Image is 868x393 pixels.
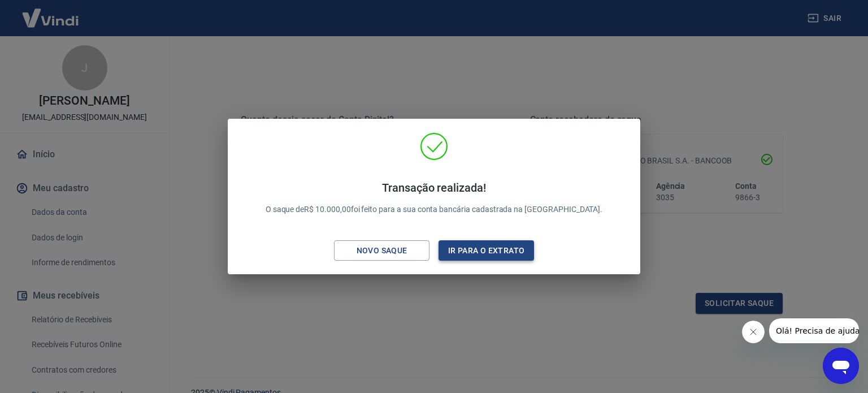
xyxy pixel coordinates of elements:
iframe: Fechar mensagem [742,321,765,343]
div: Novo saque [343,244,421,258]
button: Novo saque [334,240,429,261]
button: Ir para o extrato [439,240,534,261]
iframe: Botão para abrir a janela de mensagens [823,348,859,384]
p: O saque de R$ 10.000,00 foi feito para a sua conta bancária cadastrada na [GEOGRAPHIC_DATA]. [266,181,603,215]
h4: Transação realizada! [266,181,603,195]
span: Olá! Precisa de ajuda? [7,8,95,17]
iframe: Mensagem da empresa [769,318,859,343]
